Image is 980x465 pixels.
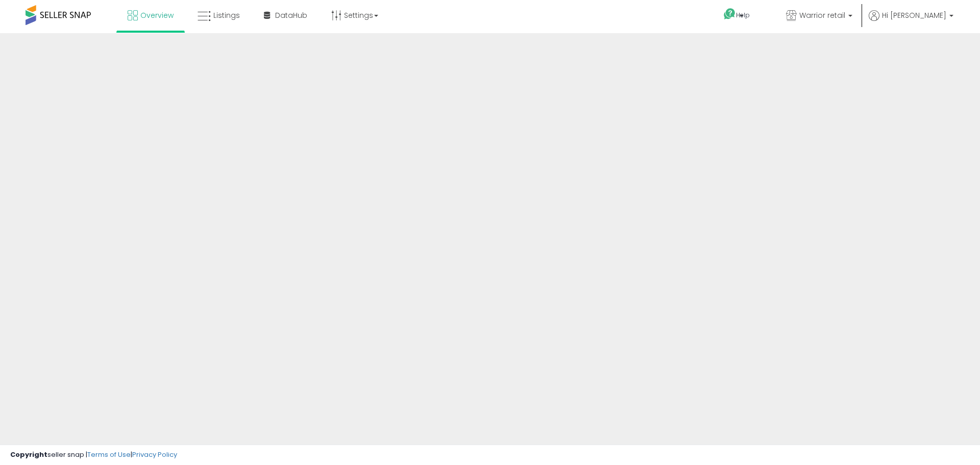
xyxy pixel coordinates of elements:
span: Warrior retail [799,10,845,20]
a: Privacy Policy [132,450,177,459]
span: Hi [PERSON_NAME] [882,10,946,20]
span: Listings [213,10,240,20]
a: Hi [PERSON_NAME] [869,10,953,31]
span: Overview [140,10,174,20]
span: DataHub [275,10,307,20]
span: Help [736,11,750,19]
div: seller snap | | [10,450,177,460]
a: Terms of Use [87,450,131,459]
i: Get Help [723,8,736,20]
strong: Copyright [10,450,47,459]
